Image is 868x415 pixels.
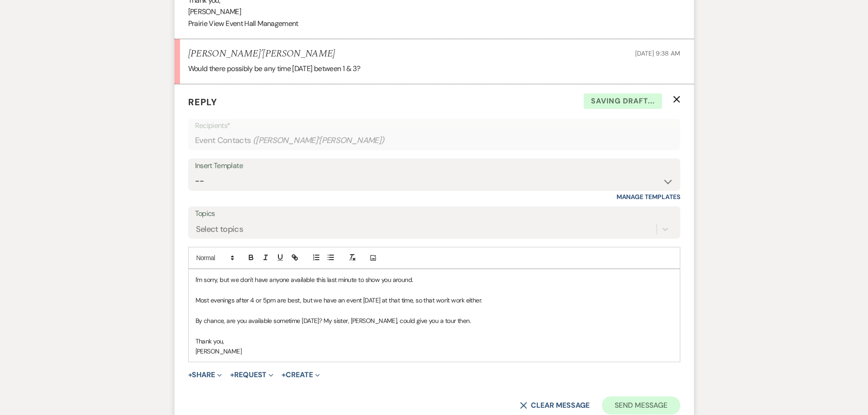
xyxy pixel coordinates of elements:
button: Clear message [520,402,589,409]
button: Share [188,371,222,379]
p: Most evenings after 4 or 5pm are best, but we have an event [DATE] at that time, so that won't wo... [195,295,673,305]
p: By chance, are you available sometime [DATE]? My sister, [PERSON_NAME], could give you a tour then. [195,316,673,326]
p: [PERSON_NAME] [188,6,680,18]
span: + [282,371,286,379]
button: Request [230,371,273,379]
span: Reply [188,96,217,108]
span: + [230,371,234,379]
p: Recipients* [195,120,673,132]
p: Prairie View Event Hall Management [188,18,680,30]
span: ( [PERSON_NAME]’[PERSON_NAME] ) [253,134,385,147]
div: Insert Template [195,159,673,173]
div: Event Contacts [195,132,673,149]
span: + [188,371,192,379]
p: Would there possibly be any time [DATE] between 1 & 3? [188,63,680,75]
button: Create [282,371,319,379]
span: Saving draft... [584,93,662,109]
h5: [PERSON_NAME]’[PERSON_NAME] [188,48,335,60]
button: Send Message [602,396,680,415]
label: Topics [195,207,673,220]
a: Manage Templates [616,193,680,201]
span: [DATE] 9:38 AM [635,49,680,57]
p: [PERSON_NAME] [195,346,673,356]
p: Thank you, [195,336,673,346]
div: Select topics [196,223,243,236]
p: I'm sorry, but we don't have anyone available this last minute to show you around. [195,275,673,285]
